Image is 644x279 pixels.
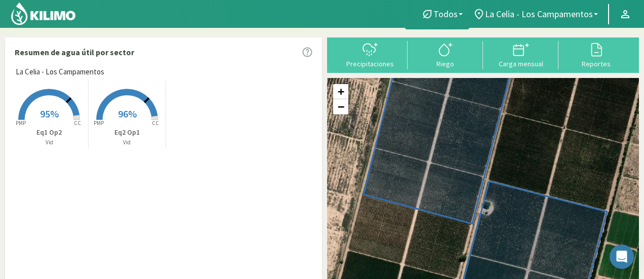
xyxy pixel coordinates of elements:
p: Eq2 Op1 [89,127,166,138]
tspan: PMP [16,119,26,127]
div: Reportes [561,60,631,67]
button: Reportes [558,41,634,68]
button: Precipitaciones [332,41,408,68]
button: Carga mensual [483,41,558,68]
div: Precipitaciones [335,60,405,67]
tspan: PMP [94,119,104,127]
p: Eq1 Op2 [11,127,88,138]
a: Zoom out [333,99,348,114]
div: Riego [411,60,480,67]
div: Open Intercom Messenger [610,245,634,269]
p: Resumen de agua útil por sector [15,46,134,58]
tspan: CC [74,119,82,127]
p: Vid [89,138,166,147]
p: Vid [11,138,88,147]
button: Riego [408,41,483,68]
tspan: CC [152,119,159,127]
span: Todos [433,9,458,19]
span: La Celia - Los Campamentos [16,66,104,78]
a: Zoom in [333,84,348,99]
div: Carga mensual [486,60,555,67]
span: 95% [40,107,59,120]
img: Kilimo [10,2,76,26]
span: La Celia - Los Campamentos [485,9,593,19]
span: 96% [118,107,137,120]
